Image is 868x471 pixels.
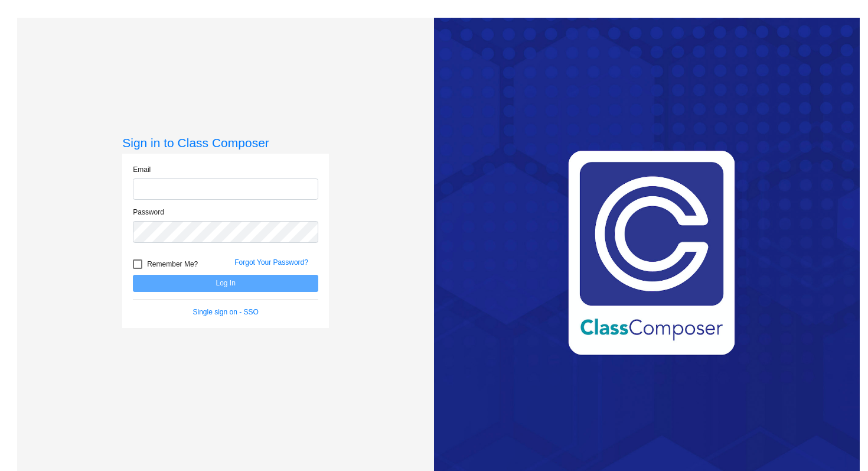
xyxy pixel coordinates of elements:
button: Log In [133,275,318,292]
label: Email [133,164,151,175]
a: Single sign on - SSO [193,308,259,316]
label: Password [133,207,164,217]
a: Forgot Your Password? [234,258,308,267]
h3: Sign in to Class Composer [122,135,329,150]
span: Remember Me? [147,257,198,271]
